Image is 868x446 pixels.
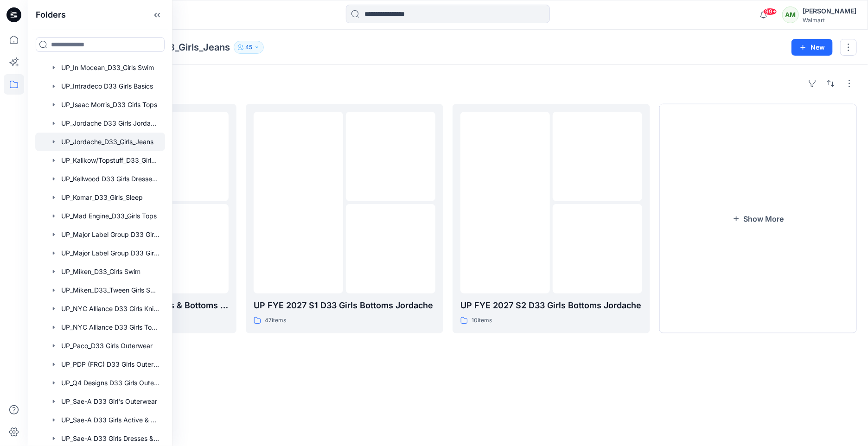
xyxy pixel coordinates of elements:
[782,6,799,23] div: AM
[803,6,856,17] div: [PERSON_NAME]
[472,316,492,325] p: 10 items
[763,8,777,15] span: 99+
[659,104,857,333] button: Show More
[234,41,264,54] button: 45
[246,104,443,333] a: folder 1folder 2folder 3UP FYE 2027 S1 D33 Girls Bottoms Jordache47items
[254,299,435,312] p: UP FYE 2027 S1 D33 Girls Bottoms Jordache
[265,316,286,325] p: 47 items
[803,17,856,24] div: Walmart
[453,104,650,333] a: folder 1folder 2folder 3UP FYE 2027 S2 D33 Girls Bottoms Jordache10items
[791,39,833,56] button: New
[460,299,642,312] p: UP FYE 2027 S2 D33 Girls Bottoms Jordache
[245,42,252,52] p: 45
